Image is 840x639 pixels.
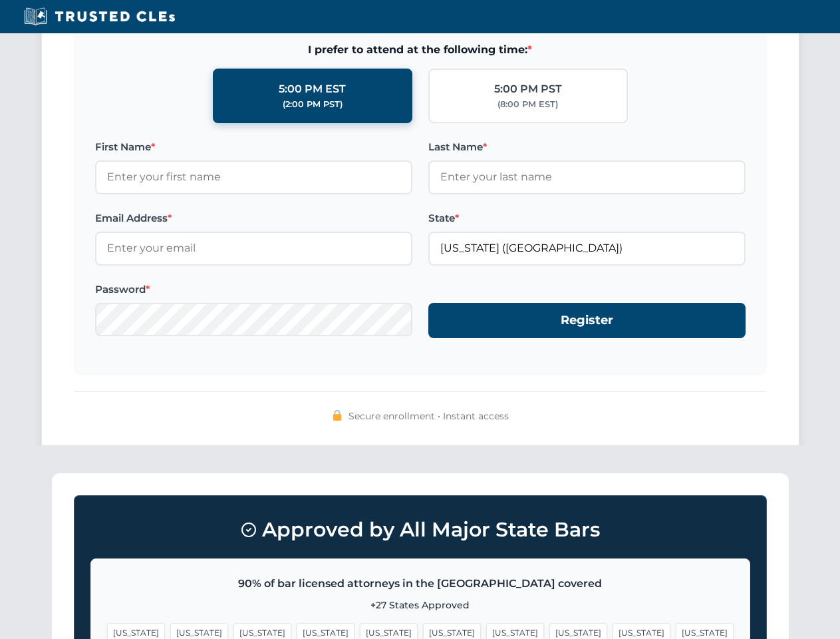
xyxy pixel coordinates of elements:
[95,160,412,194] input: Enter your first name
[494,81,562,98] div: 5:00 PM PST
[107,575,734,592] p: 90% of bar licensed attorneys in the [GEOGRAPHIC_DATA] covered
[428,139,746,155] label: Last Name
[95,232,412,265] input: Enter your email
[90,512,750,548] h3: Approved by All Major State Bars
[20,7,179,27] img: Trusted CLEs
[95,139,412,155] label: First Name
[95,210,412,226] label: Email Address
[279,81,346,98] div: 5:00 PM EST
[95,282,412,298] label: Password
[95,41,746,59] span: I prefer to attend at the following time:
[107,598,734,612] p: +27 States Approved
[332,410,343,421] img: 🔒
[283,98,343,111] div: (2:00 PM PST)
[349,409,509,423] span: Secure enrollment • Instant access
[428,303,746,338] button: Register
[497,98,558,111] div: (8:00 PM EST)
[428,210,746,226] label: State
[428,160,746,194] input: Enter your last name
[428,232,746,265] input: Florida (FL)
